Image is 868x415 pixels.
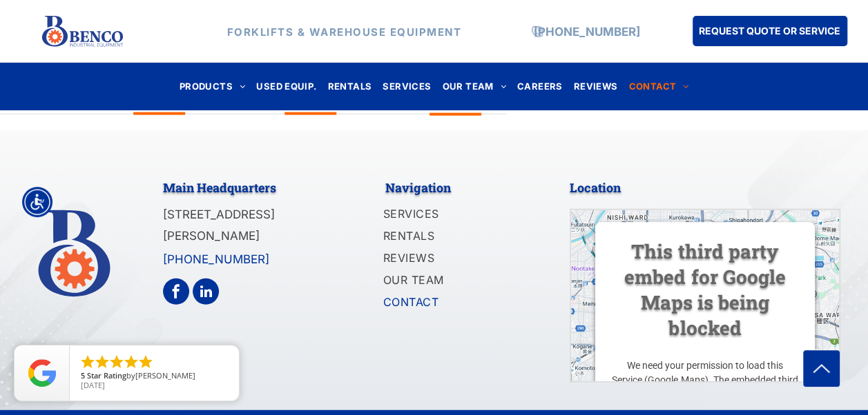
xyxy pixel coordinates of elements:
li:  [94,354,110,370]
span: REQUEST QUOTE OR SERVICE [699,18,840,43]
li:  [108,354,125,370]
a: [PHONE_NUMBER] [534,24,640,38]
a: linkedin [193,279,219,308]
div: Accessibility Menu [22,187,52,217]
a: SERVICES [383,204,532,226]
a: REVIEWS [568,77,624,96]
span: Star Rating [87,370,126,381]
strong: FORKLIFTS & WAREHOUSE EQUIPMENT [227,25,462,38]
a: PRODUCTS [174,77,251,96]
li:  [137,354,154,370]
a: OUR TEAM [436,77,512,96]
a: USED EQUIP. [251,77,322,96]
span: [DATE] [81,380,105,390]
h3: This third party embed for Google Maps is being blocked [612,239,798,341]
a: [PHONE_NUMBER] [163,252,269,266]
a: REVIEWS [383,248,532,270]
a: CONTACT [383,292,532,314]
span: [PERSON_NAME] [135,370,195,381]
li:  [123,354,139,370]
span: Main Headquarters [163,179,276,196]
span: 5 [81,370,85,381]
span: by [81,372,228,381]
span: Location [570,179,621,196]
span: [STREET_ADDRESS][PERSON_NAME] [163,207,275,243]
a: SERVICES [377,77,436,96]
li:  [79,354,96,370]
img: Review Rating [28,359,56,387]
a: REQUEST QUOTE OR SERVICE [693,16,847,46]
a: OUR TEAM [383,270,532,292]
a: RENTALS [322,77,378,96]
a: CONTACT [623,77,694,96]
a: CAREERS [512,77,568,96]
a: RENTALS [383,226,532,248]
a: facebook [163,279,189,308]
span: Navigation [385,179,450,196]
